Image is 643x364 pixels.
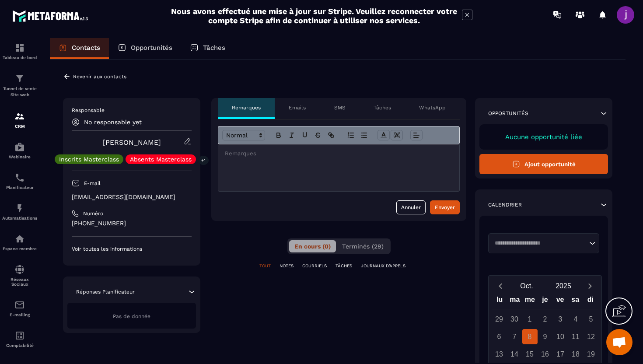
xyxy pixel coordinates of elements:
[14,142,25,152] img: automations
[59,156,119,162] p: Inscrits Masterclass
[203,44,225,52] p: Tâches
[492,311,507,327] div: 29
[14,73,25,84] img: formation
[492,329,507,344] div: 6
[507,311,522,327] div: 30
[2,343,37,348] p: Comptabilité
[72,193,192,201] p: [EMAIL_ADDRESS][DOMAIN_NAME]
[396,200,426,214] button: Annuler
[2,166,37,196] a: schedulerschedulerPlanificateur
[198,156,209,165] p: +1
[14,300,25,310] img: email
[14,42,25,53] img: formation
[552,294,568,309] div: ve
[171,7,458,25] h2: Nous avons effectué une mise à jour sur Stripe. Veuillez reconnecter votre compte Stripe afin de ...
[522,346,538,362] div: 15
[103,138,161,147] a: [PERSON_NAME]
[334,104,346,111] p: SMS
[538,346,553,362] div: 16
[430,200,460,214] button: Envoyer
[2,36,37,66] a: formationformationTableau de bord
[2,105,37,135] a: formationformationCRM
[14,203,25,213] img: automations
[507,294,523,309] div: ma
[492,294,507,309] div: lu
[2,258,37,293] a: social-networksocial-networkRéseaux Sociaux
[492,280,508,292] button: Previous month
[606,329,633,355] div: Ouvrir le chat
[12,8,91,24] img: logo
[488,233,599,253] div: Search for option
[14,330,25,341] img: accountant
[72,44,100,52] p: Contacts
[507,329,522,344] div: 7
[2,154,37,159] p: Webinaire
[131,44,172,52] p: Opportunités
[568,346,584,362] div: 18
[479,154,608,174] button: Ajout opportunité
[83,210,103,217] p: Numéro
[14,172,25,183] img: scheduler
[488,201,522,208] p: Calendrier
[109,38,181,59] a: Opportunités
[522,311,538,327] div: 1
[14,264,25,275] img: social-network
[507,346,522,362] div: 14
[2,86,37,98] p: Tunnel de vente Site web
[337,240,389,252] button: Terminés (29)
[72,245,192,252] p: Voir toutes les informations
[568,294,583,309] div: sa
[335,263,352,269] p: TÂCHES
[14,234,25,244] img: automations
[488,133,599,141] p: Aucune opportunité liée
[2,324,37,354] a: accountantaccountantComptabilité
[342,243,384,250] span: Terminés (29)
[419,104,446,111] p: WhatsApp
[435,203,455,212] div: Envoyer
[582,280,598,292] button: Next month
[181,38,234,59] a: Tâches
[232,104,261,111] p: Remarques
[280,263,294,269] p: NOTES
[84,119,142,126] p: No responsable yet
[2,196,37,227] a: automationsautomationsAutomatisations
[568,311,584,327] div: 4
[2,185,37,190] p: Planificateur
[538,311,553,327] div: 2
[72,219,192,227] p: [PHONE_NUMBER]
[508,278,545,294] button: Open months overlay
[583,294,598,309] div: di
[374,104,391,111] p: Tâches
[130,156,192,162] p: Absents Masterclass
[2,66,37,105] a: formationformationTunnel de vente Site web
[2,293,37,324] a: emailemailE-mailing
[361,263,405,269] p: JOURNAUX D'APPELS
[584,311,599,327] div: 5
[538,294,553,309] div: je
[2,246,37,251] p: Espace membre
[584,329,599,344] div: 12
[545,278,582,294] button: Open years overlay
[72,107,192,114] p: Responsable
[113,313,150,319] span: Pas de donnée
[568,329,584,344] div: 11
[294,243,331,250] span: En cours (0)
[2,216,37,220] p: Automatisations
[76,288,135,295] p: Réponses Planificateur
[2,135,37,166] a: automationsautomationsWebinaire
[538,329,553,344] div: 9
[584,346,599,362] div: 19
[50,38,109,59] a: Contacts
[259,263,271,269] p: TOUT
[553,329,568,344] div: 10
[2,55,37,60] p: Tableau de bord
[289,104,306,111] p: Emails
[2,277,37,287] p: Réseaux Sociaux
[553,311,568,327] div: 3
[492,346,507,362] div: 13
[84,180,101,187] p: E-mail
[289,240,336,252] button: En cours (0)
[553,346,568,362] div: 17
[492,239,587,248] input: Search for option
[2,227,37,258] a: automationsautomationsEspace membre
